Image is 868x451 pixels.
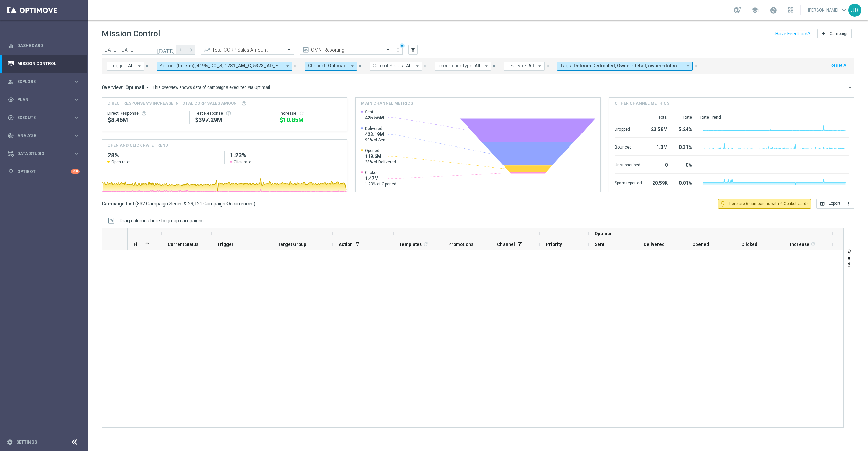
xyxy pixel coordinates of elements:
[284,63,291,69] i: arrow_drop_down
[650,177,668,188] div: 20.59K
[408,45,418,55] button: filter_alt
[8,97,14,103] i: gps_fixed
[676,159,692,170] div: 0%
[17,116,73,120] span: Execute
[821,31,826,36] i: add
[507,63,527,69] span: Test type:
[17,152,73,156] span: Data Studio
[497,242,515,247] span: Channel
[423,241,428,247] i: refresh
[373,63,404,69] span: Current Status:
[830,62,849,69] button: Reset All
[365,153,396,159] span: 119.6M
[217,242,234,247] span: Trigger
[719,201,726,207] i: lightbulb_outline
[399,242,422,247] span: Templates
[107,116,184,124] div: $8,457,096
[491,62,497,70] button: close
[693,64,698,68] i: close
[176,63,282,69] span: (loremi), 4195_DO_S, 1281_AM_C, 5373_AD_E/S, 8058_DO_E, TempoRincid_UTLABO, ET_DolorEmag_A9, EN_A...
[8,43,14,49] i: equalizer
[615,123,642,134] div: Dropped
[438,63,473,69] span: Recurrence type:
[120,218,204,223] div: Row Groups
[365,159,396,165] span: 28% of Delivered
[186,45,195,55] button: arrow_forward
[414,63,420,69] i: arrow_drop_down
[17,80,73,84] span: Explore
[299,111,304,116] button: refresh
[102,45,176,55] input: Select date range
[136,63,142,69] i: arrow_drop_down
[167,242,198,247] span: Current Status
[157,62,292,71] button: Action: (loremi), 4195_DO_S, 1281_AM_C, 5373_AD_E/S, 8058_DO_E, TempoRincid_UTLABO, ET_DolorEmag_...
[557,62,693,71] button: Tags: Dotcom Dedicated, Owner-Retail, owner-dotcom-dedicated, owner-omni-dedicated, owner-retail ...
[650,159,668,170] div: 0
[7,151,80,156] div: Data Studio keyboard_arrow_right
[423,64,428,68] i: close
[7,115,80,120] button: play_circle_outline Execute keyboard_arrow_right
[560,63,572,69] span: Tags:
[292,62,298,70] button: close
[102,84,123,91] h3: Overview:
[17,134,73,138] span: Analyze
[107,111,184,116] div: Direct Response
[234,159,251,165] span: Click rate
[203,46,210,53] i: trending_up
[280,111,341,116] div: Increase
[650,115,668,120] div: Total
[107,100,239,106] span: Direct Response VS Increase In Total CORP Sales Amount
[595,231,613,236] span: Optimail
[545,62,551,70] button: close
[17,55,80,73] a: Mission Control
[280,116,341,124] div: $10,845,233
[134,242,142,247] span: First in Range
[73,78,80,85] i: keyboard_arrow_right
[817,29,852,38] button: add Campaign
[17,162,71,180] a: Optibot
[144,62,150,70] button: close
[676,141,692,152] div: 0.31%
[7,169,80,174] div: lightbulb Optibot +10
[718,199,811,209] button: lightbulb_outline There are 6 campaigns with 6 Optibot cards
[7,97,80,102] div: gps_fixed Plan keyboard_arrow_right
[7,79,80,84] button: person_search Explore keyboard_arrow_right
[574,63,682,69] span: Dotcom Dedicated, Owner-Retail, owner-dotcom-dedicated, owner-omni-dedicated, owner-retail
[102,29,160,39] h1: Mission Control
[830,31,849,36] span: Campaign
[406,63,412,69] span: All
[727,201,809,207] span: There are 6 campaigns with 6 Optibot cards
[8,115,73,121] div: Execute
[410,47,416,53] i: filter_alt
[790,242,809,247] span: Increase
[302,46,309,53] i: preview
[365,126,387,131] span: Delivered
[125,84,144,91] span: Optimail
[110,63,126,69] span: Trigger:
[153,84,270,91] div: This overview shows data of campaigns executed via Optimail
[692,242,709,247] span: Opened
[365,137,387,143] span: 99% of Sent
[615,141,642,152] div: Bounced
[8,115,14,121] i: play_circle_outline
[361,100,413,106] h4: Main channel metrics
[528,63,534,69] span: All
[179,47,183,52] i: arrow_back
[8,97,73,103] div: Plan
[846,201,851,207] i: more_vert
[102,201,255,207] h3: Campaign List
[395,46,401,54] button: more_vert
[8,162,80,180] div: Optibot
[8,37,80,55] div: Dashboard
[365,181,396,187] span: 1.23% of Opened
[230,151,341,159] h2: 1.23%
[751,6,759,14] span: school
[741,242,757,247] span: Clicked
[400,43,405,48] div: There are unsaved changes
[128,63,134,69] span: All
[650,123,668,134] div: 23.58M
[843,199,854,209] button: more_vert
[73,132,80,139] i: keyboard_arrow_right
[365,148,396,153] span: Opened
